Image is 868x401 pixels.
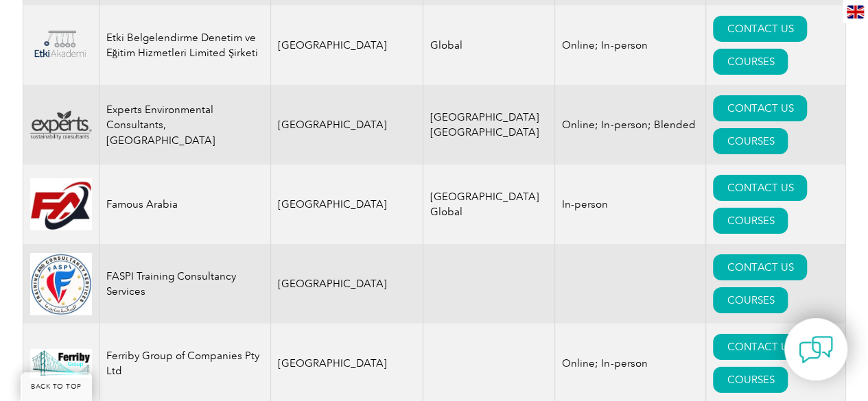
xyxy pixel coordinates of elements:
[270,85,423,165] td: [GEOGRAPHIC_DATA]
[270,5,423,85] td: [GEOGRAPHIC_DATA]
[555,5,706,85] td: Online; In-person
[99,165,270,244] td: Famous Arabia
[713,254,807,280] a: CONTACT US
[270,165,423,244] td: [GEOGRAPHIC_DATA]
[555,85,706,165] td: Online; In-person; Blended
[713,208,788,234] a: COURSES
[713,16,807,42] a: CONTACT US
[30,110,92,140] img: 76c62400-dc49-ea11-a812-000d3a7940d5-logo.png
[99,5,270,85] td: Etki Belgelendirme Denetim ve Eğitim Hizmetleri Limited Şirketi
[99,244,270,324] td: FASPI Training Consultancy Services
[99,85,270,165] td: Experts Environmental Consultants, [GEOGRAPHIC_DATA]
[21,372,92,401] a: BACK TO TOP
[713,128,788,154] a: COURSES
[423,5,555,85] td: Global
[799,332,833,367] img: contact-chat.png
[30,349,92,378] img: 52661cd0-8de2-ef11-be1f-002248955c5a-logo.jpg
[847,5,864,19] img: en
[30,178,92,230] img: 4c223d1d-751d-ea11-a811-000d3a79722d-logo.jpg
[713,367,788,393] a: COURSES
[423,165,555,244] td: [GEOGRAPHIC_DATA] Global
[423,85,555,165] td: [GEOGRAPHIC_DATA] [GEOGRAPHIC_DATA]
[713,175,807,201] a: CONTACT US
[30,253,92,315] img: 78e9ed17-f6e8-ed11-8847-00224814fd52-logo.png
[270,244,423,324] td: [GEOGRAPHIC_DATA]
[30,14,92,76] img: 9e2fa28f-829b-ea11-a812-000d3a79722d-logo.png
[713,95,807,121] a: CONTACT US
[555,165,706,244] td: In-person
[713,49,788,75] a: COURSES
[713,334,807,360] a: CONTACT US
[713,287,788,313] a: COURSES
